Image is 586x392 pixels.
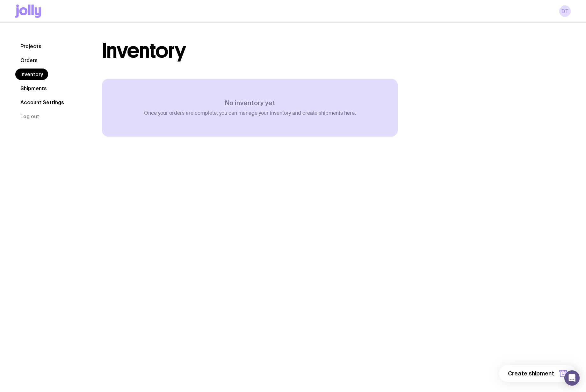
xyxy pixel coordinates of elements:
a: Projects [15,40,47,52]
a: DT [559,5,571,17]
button: Log out [15,111,44,122]
h1: Inventory [102,40,186,61]
p: Once your orders are complete, you can manage your inventory and create shipments here. [144,110,356,116]
h3: No inventory yet [144,99,356,107]
a: Inventory [15,69,48,80]
a: Shipments [15,83,52,94]
div: Open Intercom Messenger [564,370,580,386]
span: Create shipment [508,370,554,377]
a: Account Settings [15,97,69,108]
a: Orders [15,54,43,66]
button: Create shipment [499,365,576,382]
